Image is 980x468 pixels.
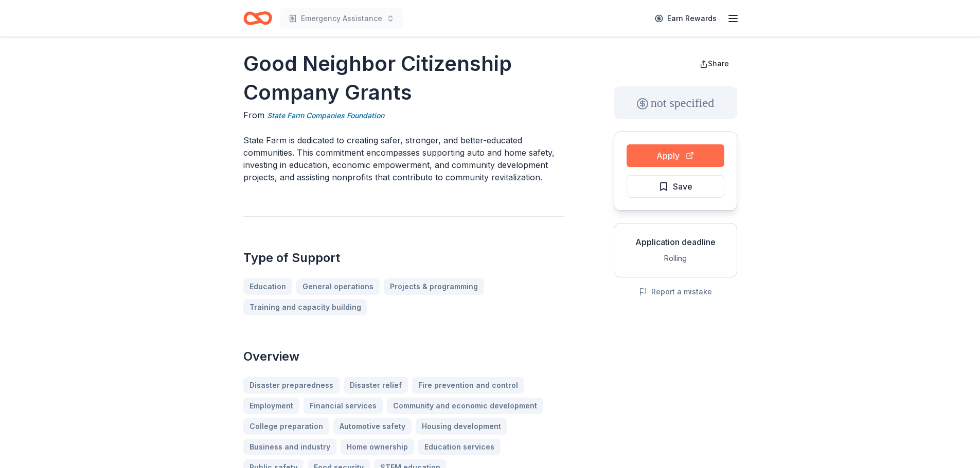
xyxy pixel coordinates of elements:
[280,8,403,29] button: Emergency Assistance
[384,278,484,295] a: Projects & programming
[622,252,728,265] div: Rolling
[614,86,737,119] div: not specified
[243,278,292,295] a: Education
[301,12,382,25] span: Emergency Assistance
[243,134,564,183] p: State Farm is dedicated to creating safer, stronger, and better-educated communities. This commit...
[267,109,384,122] a: State Farm Companies Foundation
[243,348,564,365] h2: Overview
[622,236,728,248] div: Application deadline
[708,59,729,68] span: Share
[627,144,724,167] button: Apply
[243,299,367,315] a: Training and capacity building
[243,250,564,266] h2: Type of Support
[673,180,692,193] span: Save
[691,53,737,74] button: Share
[296,278,380,295] a: General operations
[627,175,724,198] button: Save
[243,6,272,30] a: Home
[639,286,712,298] button: Report a mistake
[243,49,564,107] h1: Good Neighbor Citizenship Company Grants
[649,9,723,28] a: Earn Rewards
[243,109,564,122] div: From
